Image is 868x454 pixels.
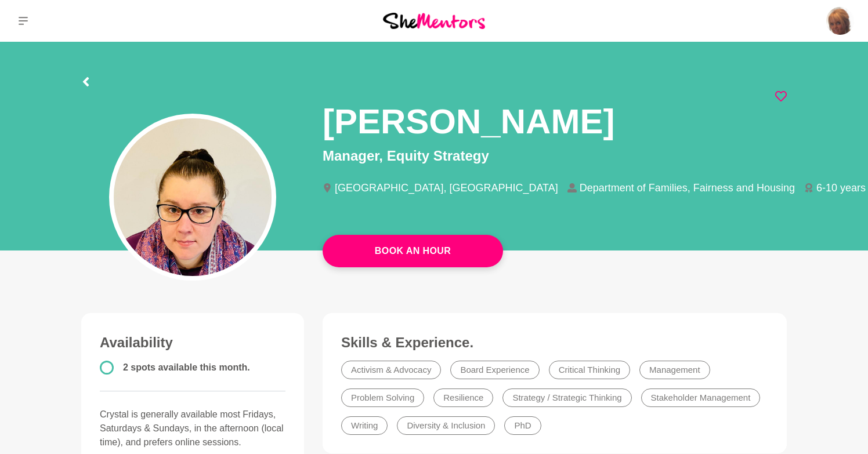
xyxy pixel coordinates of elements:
[123,362,250,372] span: 2 spots available this month.
[100,334,285,351] h3: Availability
[100,408,285,449] p: Crystal is generally available most Fridays, Saturdays & Sundays, in the afternoon (local time), ...
[383,13,485,28] img: She Mentors Logo
[323,235,503,267] a: Book An Hour
[826,7,854,35] img: Kirsten Iosefo
[323,100,614,143] h1: [PERSON_NAME]
[341,334,768,351] h3: Skills & Experience.
[323,183,567,193] li: [GEOGRAPHIC_DATA], [GEOGRAPHIC_DATA]
[323,146,787,166] p: Manager, Equity Strategy
[567,183,804,193] li: Department of Families, Fairness and Housing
